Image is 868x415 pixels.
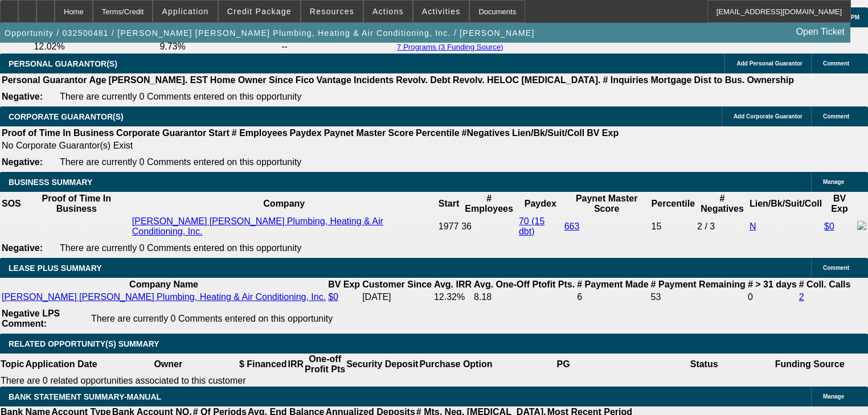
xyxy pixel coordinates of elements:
[697,221,747,232] div: 2 / 3
[603,75,648,85] b: # Inquiries
[2,292,326,302] a: [PERSON_NAME] [PERSON_NAME] Plumbing, Heating & Air Conditioning, Inc.
[493,354,633,375] th: PG
[416,128,459,138] b: Percentile
[462,128,510,138] b: #Negatives
[9,339,159,348] span: RELATED OPPORTUNITY(S) SUMMARY
[577,280,648,289] b: # Payment Made
[792,22,849,42] a: Open Ticket
[747,291,797,303] td: 0
[857,221,866,230] img: facebook-icon.png
[281,41,392,52] td: --
[474,280,575,289] b: Avg. One-Off Ptofit Pts.
[396,75,451,85] b: Revolv. Debt
[461,221,472,231] span: 36
[219,1,300,22] button: Credit Package
[9,392,161,401] span: BANK STATEMENT SUMMARY-MANUAL
[438,216,460,237] td: 1977
[208,128,229,138] b: Start
[1,128,114,139] th: Proof of Time In Business
[301,1,363,22] button: Resources
[823,393,844,400] span: Manage
[9,59,117,68] span: PERSONAL GUARANTOR(S)
[433,291,472,303] td: 12.32%
[1,193,22,215] th: SOS
[227,7,292,16] span: Credit Package
[823,265,849,271] span: Comment
[324,128,413,138] b: Paynet Master Score
[129,280,198,289] b: Company Name
[328,292,338,302] a: $0
[473,291,575,303] td: 8.18
[354,75,394,85] b: Incidents
[422,7,461,16] span: Activities
[465,194,513,213] b: # Employees
[2,92,43,101] b: Negative:
[60,92,301,101] span: There are currently 0 Comments entered on this opportunity
[736,60,803,67] span: Add Personal Guarantor
[132,216,383,236] a: [PERSON_NAME] [PERSON_NAME] Plumbing, Heating & Air Conditioning, Inc.
[652,221,695,232] div: 15
[162,7,208,16] span: Application
[362,291,432,303] td: [DATE]
[9,112,124,121] span: CORPORATE GUARANTOR(S)
[634,354,775,375] th: Status
[362,280,432,289] b: Customer Since
[823,60,849,67] span: Comment
[2,75,87,85] b: Personal Guarantor
[750,221,756,231] a: N
[750,199,822,208] b: Lien/Bk/Suit/Coll
[439,199,459,208] b: Start
[109,75,208,85] b: [PERSON_NAME]. EST
[576,194,638,213] b: Paynet Master Score
[98,354,239,375] th: Owner
[512,128,584,138] b: Lien/Bk/Suit/Coll
[328,280,360,289] b: BV Exp
[564,221,580,231] a: 663
[2,243,43,253] b: Negative:
[5,28,535,38] span: Opportunity / 032500481 / [PERSON_NAME] [PERSON_NAME] Plumbing, Heating & Air Conditioning, Inc. ...
[651,280,746,289] b: # Payment Remaining
[9,178,92,187] span: BUSINESS SUMMARY
[290,128,322,138] b: Paydex
[310,7,354,16] span: Resources
[434,280,472,289] b: Avg. IRR
[1,140,624,151] td: No Corporate Guarantor(s) Exist
[89,75,106,85] b: Age
[587,128,619,138] b: BV Exp
[775,354,845,375] th: Funding Source
[701,194,744,213] b: # Negatives
[364,1,412,22] button: Actions
[823,179,844,185] span: Manage
[304,354,346,375] th: One-off Profit Pts
[734,113,803,120] span: Add Corporate Guarantor
[210,75,293,85] b: Home Owner Since
[2,309,60,328] b: Negative LPS Comment:
[60,157,301,167] span: There are currently 0 Comments entered on this opportunity
[650,291,746,303] td: 53
[239,354,288,375] th: $ Financed
[263,199,305,208] b: Company
[91,314,333,323] span: There are currently 0 Comments entered on this opportunity
[576,291,649,303] td: 6
[287,354,304,375] th: IRR
[60,243,301,253] span: There are currently 0 Comments entered on this opportunity
[652,199,695,208] b: Percentile
[24,354,97,375] th: Application Date
[116,128,206,138] b: Corporate Guarantor
[33,41,158,52] td: 12.02%
[394,42,507,52] button: 7 Programs (3 Funding Source)
[525,199,556,208] b: Paydex
[453,75,601,85] b: Revolv. HELOC [MEDICAL_DATA].
[747,75,794,85] b: Ownership
[296,75,314,85] b: Fico
[372,7,404,16] span: Actions
[413,1,469,22] button: Activities
[346,354,419,375] th: Security Deposit
[9,264,102,273] span: LEASE PLUS SUMMARY
[799,292,804,302] a: 2
[153,1,217,22] button: Application
[317,75,351,85] b: Vantage
[799,280,851,289] b: # Coll. Calls
[694,75,745,85] b: Dist to Bus.
[519,216,544,236] a: 70 (15 dbt)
